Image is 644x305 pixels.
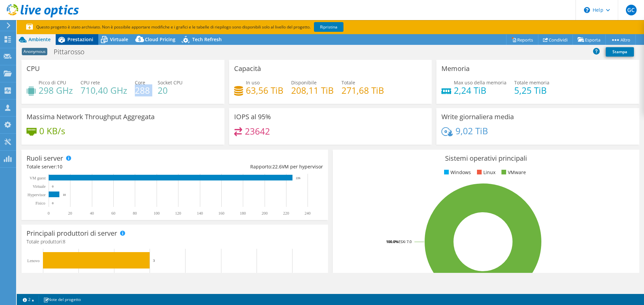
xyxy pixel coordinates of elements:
[158,87,182,94] h4: 20
[514,87,549,94] h4: 5,25 TiB
[500,169,526,176] li: VMware
[29,36,51,43] span: Ambiente
[605,34,636,45] a: Altro
[52,202,54,205] text: 0
[18,295,39,304] a: 2
[240,211,246,216] text: 180
[506,34,538,45] a: Reports
[296,176,301,180] text: 226
[22,48,47,55] span: Anonymous
[63,238,65,245] span: 8
[39,127,65,135] h4: 0 KB/s
[314,22,343,32] a: Ripristina
[197,211,203,216] text: 140
[283,211,289,216] text: 220
[291,87,334,94] h4: 208,11 TiB
[80,87,127,94] h4: 710,40 GHz
[52,185,54,188] text: 0
[26,113,155,121] h3: Massima Network Throughput Aggregata
[153,258,155,262] text: 3
[246,87,283,94] h4: 63,56 TiB
[246,79,260,86] span: In uso
[584,7,590,13] svg: \n
[27,258,40,263] text: Lenovo
[26,65,40,72] h3: CPU
[514,79,549,86] span: Totale memoria
[573,34,606,45] a: Esporta
[175,211,181,216] text: 120
[441,113,514,121] h3: Write giornaliera media
[68,211,72,216] text: 20
[262,211,268,216] text: 200
[291,79,317,86] span: Disponibile
[398,239,412,244] tspan: ESXi 7.0
[442,169,471,176] li: Windows
[341,87,384,94] h4: 271,68 TiB
[63,193,66,197] text: 10
[39,79,66,86] span: Picco di CPU
[234,113,271,121] h3: IOPS al 95%
[475,169,495,176] li: Linux
[338,155,634,162] h3: Sistemi operativi principali
[36,201,45,206] text: Fisico
[305,211,311,216] text: 240
[145,36,175,43] span: Cloud Pricing
[28,193,46,197] text: Hypervisor
[26,230,117,237] h3: Principali produttori di server
[26,163,175,170] div: Totale server:
[39,87,73,94] h4: 298 GHz
[154,211,160,216] text: 100
[538,34,573,45] a: Condividi
[341,79,355,86] span: Totale
[26,23,355,31] p: Questo progetto è stato archiviato. Non è possibile apportare modifiche e i grafici e le tabelle ...
[454,79,506,86] span: Max uso della memoria
[626,5,637,15] span: GC
[192,36,222,43] span: Tech Refresh
[51,48,95,56] h1: Pittarosso
[606,47,634,57] a: Stampa
[67,36,93,43] span: Prestazioni
[455,127,488,135] h4: 9,02 TiB
[175,163,323,170] div: Rapporto: VM per hypervisor
[26,238,323,245] h4: Totale produttori:
[386,239,398,244] tspan: 100.0%
[245,128,270,135] h4: 23642
[48,211,50,216] text: 0
[26,155,63,162] h3: Ruoli server
[30,176,46,180] text: VM guest
[133,211,137,216] text: 80
[441,65,470,72] h3: Memoria
[135,87,150,94] h4: 288
[272,163,282,170] span: 22.6
[57,163,62,170] span: 10
[80,79,100,86] span: CPU rete
[90,211,94,216] text: 40
[33,184,46,189] text: Virtuale
[234,65,261,72] h3: Capacità
[454,87,506,94] h4: 2,24 TiB
[39,295,86,304] a: Note del progetto
[218,211,224,216] text: 160
[111,211,115,216] text: 60
[110,36,128,43] span: Virtuale
[158,79,182,86] span: Socket CPU
[135,79,145,86] span: Core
